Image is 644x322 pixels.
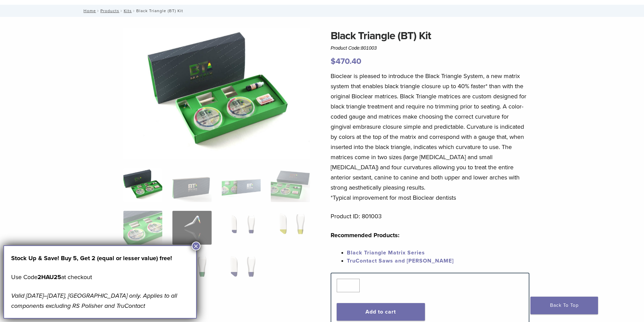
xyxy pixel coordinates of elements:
nav: Black Triangle (BT) Kit [79,5,566,17]
img: Black Triangle (BT) Kit - Image 11 [222,253,261,287]
img: Black Triangle (BT) Kit - Image 2 [172,168,211,202]
p: Product ID: 801003 [331,211,529,221]
img: Black Triangle (BT) Kit - Image 8 [271,211,310,245]
p: Bioclear is pleased to introduce the Black Triangle System, a new matrix system that enables blac... [331,71,529,203]
strong: 2HAU25 [38,273,61,281]
img: Black Triangle (BT) Kit - Image 5 [123,211,162,245]
img: Intro Black Triangle Kit-6 - Copy [123,28,310,159]
a: Products [100,8,119,13]
img: Black Triangle (BT) Kit - Image 6 [172,211,211,245]
img: Intro-Black-Triangle-Kit-6-Copy-e1548792917662-324x324.jpg [123,168,162,202]
span: $ [331,56,336,66]
button: Add to cart [337,303,425,321]
p: Use Code at checkout [11,272,189,282]
img: Black Triangle (BT) Kit - Image 7 [222,211,261,245]
img: Black Triangle (BT) Kit - Image 4 [271,168,310,202]
a: Black Triangle Matrix Series [347,249,425,256]
button: Close [192,242,200,250]
span: / [96,9,100,13]
strong: Stock Up & Save! Buy 5, Get 2 (equal or lesser value) free! [11,254,172,262]
span: / [119,9,124,13]
span: / [132,9,136,13]
bdi: 470.40 [331,56,361,66]
strong: Recommended Products: [331,231,400,239]
a: Home [81,8,96,13]
a: Kits [124,8,132,13]
span: Product Code: [331,45,377,51]
h1: Black Triangle (BT) Kit [331,28,529,44]
a: TruContact Saws and [PERSON_NAME] [347,257,454,264]
span: 801003 [361,45,377,51]
em: Valid [DATE]–[DATE], [GEOGRAPHIC_DATA] only. Applies to all components excluding RS Polisher and ... [11,292,177,309]
a: Back To Top [530,297,598,314]
img: Black Triangle (BT) Kit - Image 3 [222,168,261,202]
